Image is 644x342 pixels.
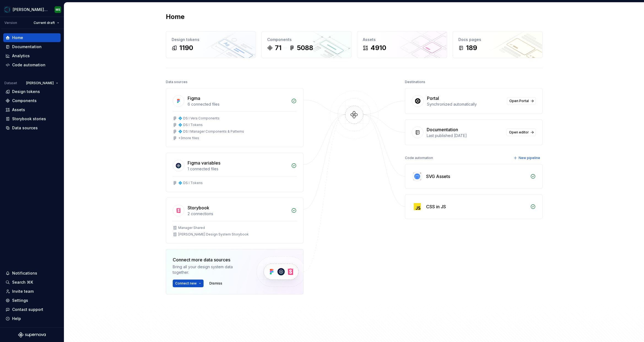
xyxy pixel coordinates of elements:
div: Assets [363,37,441,42]
h2: Home [166,12,185,21]
div: Notifications [12,270,37,276]
div: Components [267,37,346,42]
button: Connect new [173,280,204,287]
div: 5088 [297,43,313,52]
span: Connect new [175,281,197,286]
div: Assets [12,107,25,113]
a: Documentation [3,42,61,51]
svg: Supernova Logo [18,332,46,338]
button: Help [3,314,61,323]
a: Analytics [3,51,61,60]
a: Components715088 [261,31,351,58]
div: [PERSON_NAME] Design System [13,7,48,12]
span: Open Portal [509,99,529,103]
div: Settings [12,298,28,303]
a: Home [3,33,61,42]
a: Code automation [3,61,61,69]
div: Figma variables [188,160,220,166]
button: New pipeline [512,154,543,162]
div: Version [4,21,17,25]
div: Bring all your design system data together. [173,264,247,275]
button: Contact support [3,305,61,314]
button: Search ⌘K [3,278,61,287]
div: 2 connections [188,211,288,217]
div: Contact support [12,307,43,312]
div: Components [12,98,37,103]
div: Data sources [12,125,38,131]
a: Open editor [507,128,536,136]
div: Synchronized automatically [427,102,504,107]
span: Open editor [509,130,529,135]
a: Assets4910 [357,31,447,58]
div: 💠 DS I Vera Components [178,116,220,121]
div: Storybook stories [12,116,46,122]
div: 189 [466,43,477,52]
a: Design tokens1190 [166,31,256,58]
div: 4910 [370,43,386,52]
div: Documentation [12,44,42,50]
div: 💠 DS I Manager Components & Patterns [178,129,244,134]
div: Connect more data sources [173,256,247,263]
button: Notifications [3,269,61,278]
div: Data sources [166,78,188,86]
div: Code automation [405,154,433,162]
div: 1 connected files [188,166,288,172]
a: Invite team [3,287,61,296]
div: Destinations [405,78,425,86]
div: Storybook [188,204,209,211]
div: Dataset [4,81,17,85]
span: Dismiss [209,281,222,286]
a: Components [3,96,61,105]
img: e0e0e46e-566d-4916-84b9-f308656432a6.png [4,6,10,13]
div: Figma [188,95,200,102]
div: 💠 DS I Tokens [178,181,203,185]
span: [PERSON_NAME] [26,81,54,85]
a: Assets [3,105,61,114]
div: [PERSON_NAME] Design System Storybook [178,232,249,237]
button: [PERSON_NAME] [24,79,61,87]
a: Open Portal [507,97,536,105]
div: 71 [275,43,282,52]
div: Docs pages [458,37,537,42]
div: Analytics [12,53,30,59]
a: Data sources [3,124,61,132]
div: Manager Shared [178,226,205,230]
button: Dismiss [207,280,225,287]
a: Figma variables1 connected files💠 DS I Tokens [166,153,304,192]
div: MS [56,7,60,12]
div: Search ⌘K [12,280,33,285]
div: Portal [427,95,439,102]
span: New pipeline [519,156,540,160]
div: Documentation [427,126,458,133]
a: Docs pages189 [453,31,543,58]
button: Current draft [31,19,62,27]
a: Settings [3,296,61,305]
div: Invite team [12,289,34,294]
div: 1190 [179,43,193,52]
div: Design tokens [12,89,40,94]
div: 💠 DS I Tokens [178,123,203,127]
a: Storybook stories [3,114,61,123]
div: Code automation [12,62,45,68]
a: Design tokens [3,87,61,96]
button: [PERSON_NAME] Design SystemMS [1,4,63,15]
div: Help [12,316,21,321]
span: Current draft [34,21,55,25]
div: + 3 more files [178,136,199,140]
div: SVG Assets [426,173,450,180]
div: Design tokens [172,37,250,42]
div: 6 connected files [188,102,288,107]
a: Figma6 connected files💠 DS I Vera Components💠 DS I Tokens💠 DS I Manager Components & Patterns+3mo... [166,88,304,147]
div: CSS in JS [426,203,446,210]
div: Last published [DATE] [427,133,503,138]
a: Storybook2 connectionsManager Shared[PERSON_NAME] Design System Storybook [166,198,304,243]
div: Home [12,35,23,40]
